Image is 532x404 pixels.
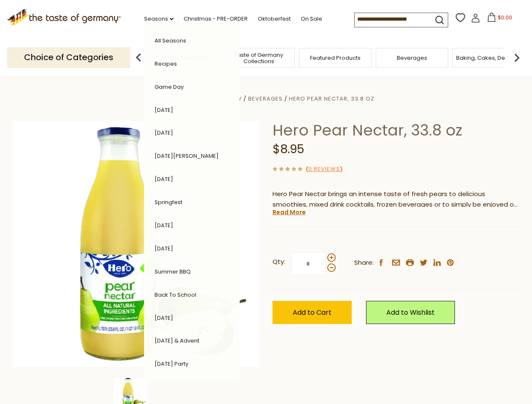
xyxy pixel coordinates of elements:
a: Oktoberfest [258,14,291,24]
span: $8.95 [273,141,304,157]
strong: Qty: [273,257,285,267]
span: Add to Cart [293,308,331,317]
a: Game Day [155,83,184,91]
a: [DATE] & Advent [155,337,199,345]
a: [DATE] [155,314,173,322]
span: ( ) [306,165,342,173]
button: $0.00 [482,13,518,25]
a: [DATE] [155,175,173,183]
a: Summer BBQ [155,268,191,276]
a: Featured Products [310,55,361,61]
a: Add to Wishlist [366,301,455,324]
a: Christmas - PRE-ORDER [184,14,248,24]
a: Springfest [155,198,182,206]
a: 0 Reviews [308,165,340,174]
a: [DATE][PERSON_NAME] [155,152,219,160]
a: Seasons [144,14,174,24]
a: [DATE] [155,221,173,229]
a: Recipes [155,60,177,68]
img: previous arrow [130,49,147,66]
a: Beverages [397,55,427,61]
a: Back to School [155,291,196,299]
h1: Hero Pear Nectar, 33.8 oz [273,121,519,140]
a: Beverages [248,95,283,103]
span: $0.00 [498,14,512,21]
button: Add to Cart [273,301,352,324]
a: [DATE] [155,129,173,137]
input: Qty: [291,252,326,275]
img: Hero Pear Nectar, 33.8 oz [13,121,260,367]
a: Taste of Germany Collections [225,52,292,64]
a: [DATE] [155,245,173,252]
img: next arrow [508,49,525,66]
a: [DATE] Party [155,360,188,368]
a: Read More [273,208,306,216]
a: [DATE] [155,106,173,114]
span: Share: [354,258,374,268]
a: All Seasons [155,37,186,45]
p: Hero Pear Nectar brings an intense taste of fresh pears to delicious smoothies, mixed drink cockt... [273,189,519,210]
a: Hero Pear Nectar, 33.8 oz [289,95,374,103]
a: Baking, Cakes, Desserts [456,55,521,61]
a: On Sale [301,14,322,24]
p: Choice of Categories [7,47,130,68]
